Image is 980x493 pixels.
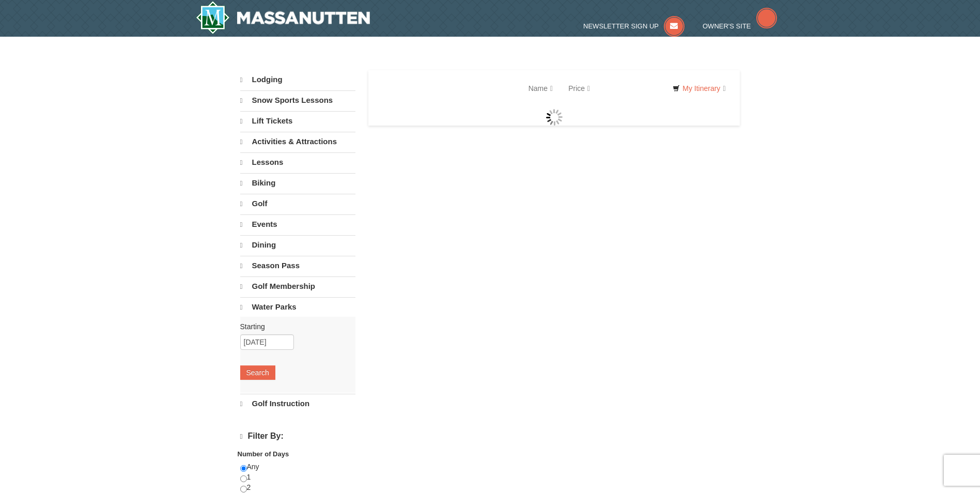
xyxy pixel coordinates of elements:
[240,70,355,89] a: Lodging
[666,81,732,96] a: My Itinerary
[240,276,355,296] a: Golf Membership
[240,132,355,151] a: Activities & Attractions
[240,90,355,110] a: Snow Sports Lessons
[561,78,598,99] a: Price
[703,22,751,30] span: Owner's Site
[240,256,355,275] a: Season Pass
[240,111,355,131] a: Lift Tickets
[703,22,777,30] a: Owner's Site
[240,194,355,213] a: Golf
[240,235,355,255] a: Dining
[240,173,355,193] a: Biking
[583,22,659,30] span: Newsletter Sign Up
[240,297,355,317] a: Water Parks
[238,450,289,458] strong: Number of Days
[240,365,275,380] button: Search
[521,78,561,99] a: Name
[583,22,685,30] a: Newsletter Sign Up
[240,394,355,413] a: Golf Instruction
[546,109,563,126] img: wait gif
[196,1,370,34] a: Massanutten Resort
[240,214,355,234] a: Events
[240,432,355,441] h4: Filter By:
[240,321,348,332] label: Starting
[240,152,355,172] a: Lessons
[196,1,370,34] img: Massanutten Resort Logo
